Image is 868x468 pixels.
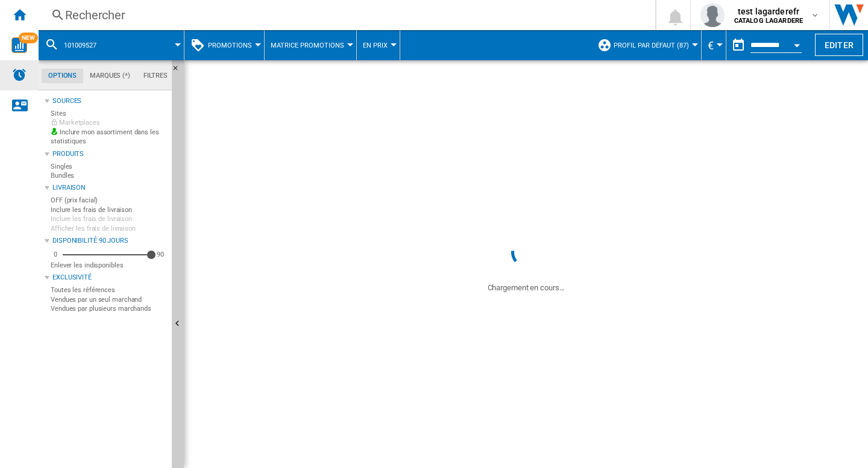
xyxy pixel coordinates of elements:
img: wise-card.svg [11,37,27,53]
span: NEW [19,33,38,43]
span: test lagarderefr [734,5,803,17]
div: Rechercher [65,7,624,23]
img: alerts-logo.svg [12,67,27,82]
b: CATALOG LAGARDERE [734,17,803,25]
img: profile.jpg [700,3,725,27]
